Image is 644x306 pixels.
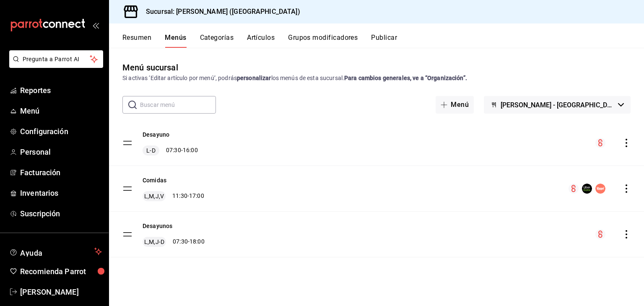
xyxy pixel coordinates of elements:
[9,50,103,68] button: Pregunta a Parrot AI
[143,192,166,200] span: L,M,J,V
[122,34,151,48] button: Resumen
[622,139,631,147] button: actions
[622,184,631,193] button: actions
[436,96,474,114] button: Menú
[288,34,358,48] button: Grupos modificadores
[20,266,102,277] span: Recomienda Parrot
[140,96,216,113] input: Buscar menú
[122,229,132,239] button: drag
[200,34,234,48] button: Categorías
[23,55,90,64] span: Pregunta a Parrot AI
[122,74,631,83] div: Si activas ‘Editar artículo por menú’, podrás los menús de esta sucursal.
[20,286,102,298] span: [PERSON_NAME]
[145,146,157,155] span: L-D
[122,138,132,148] button: drag
[139,7,300,17] h3: Sucursal: [PERSON_NAME] ([GEOGRAPHIC_DATA])
[20,246,91,257] span: Ayuda
[344,75,467,81] strong: Para cambios generales, ve a “Organización”.
[122,61,178,74] div: Menú sucursal
[20,167,102,178] span: Facturación
[143,191,204,201] div: 11:30 - 17:00
[20,208,102,219] span: Suscripción
[501,101,615,109] span: [PERSON_NAME] - [GEOGRAPHIC_DATA]
[237,75,271,81] strong: personalizar
[122,34,644,48] div: navigation tabs
[371,34,397,48] button: Publicar
[484,96,631,114] button: [PERSON_NAME] - [GEOGRAPHIC_DATA]
[20,126,102,137] span: Configuración
[143,222,172,230] button: Desayunos
[143,176,166,184] button: Comidas
[6,61,103,70] a: Pregunta a Parrot AI
[143,238,166,246] span: L,M,J-D
[20,85,102,96] span: Reportes
[20,187,102,199] span: Inventarios
[143,237,205,247] div: 07:30 - 18:00
[20,146,102,158] span: Personal
[622,230,631,239] button: actions
[143,130,169,139] button: Desayuno
[165,34,186,48] button: Menús
[143,145,198,156] div: 07:30 - 16:00
[122,184,132,194] button: drag
[92,22,99,29] button: open_drawer_menu
[20,105,102,117] span: Menú
[109,120,644,257] table: menu-maker-table
[247,34,275,48] button: Artículos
